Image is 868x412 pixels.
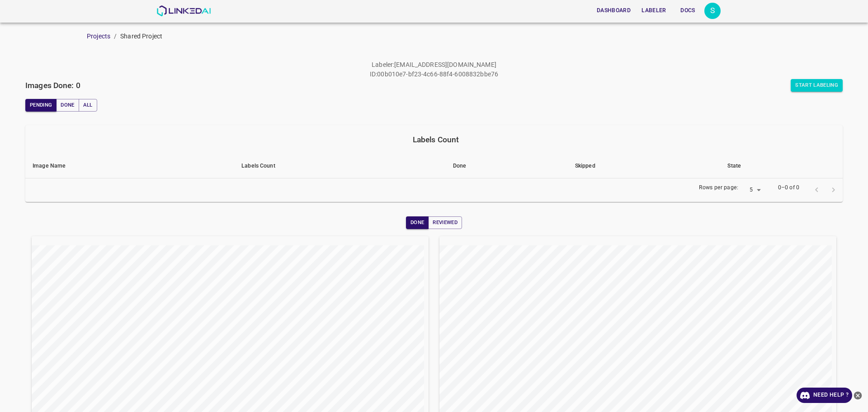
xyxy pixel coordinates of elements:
[394,60,496,70] p: [EMAIL_ADDRESS][DOMAIN_NAME]
[406,216,429,229] button: Done
[638,3,670,18] button: Labeler
[114,32,117,41] li: /
[778,184,799,192] p: 0–0 of 0
[87,33,110,40] a: Projects
[372,60,394,70] p: Labeler :
[25,154,234,178] th: Image Name
[120,32,162,41] p: Shared Project
[79,99,97,112] button: All
[428,216,462,229] button: Reviewed
[672,1,704,20] a: Docs
[446,154,568,178] th: Done
[234,154,446,178] th: Labels Count
[593,3,634,18] button: Dashboard
[56,99,79,112] button: Done
[370,70,377,79] p: ID :
[699,184,738,192] p: Rows per page:
[25,79,80,92] h6: Images Done: 0
[591,1,636,20] a: Dashboard
[742,184,764,197] div: 5
[156,5,211,16] img: LinkedAI
[791,79,843,92] button: Start Labeling
[636,1,671,20] a: Labeler
[568,154,721,178] th: Skipped
[25,99,57,112] button: Pending
[797,388,852,403] a: Need Help ?
[852,388,863,403] button: close-help
[87,32,868,41] nav: breadcrumb
[704,3,721,19] button: Open settings
[704,3,721,19] div: S
[33,133,839,146] div: Labels Count
[720,154,843,178] th: State
[674,3,703,18] button: Docs
[377,70,498,79] p: 00b010e7-bf23-4c66-88f4-6008832bbe76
